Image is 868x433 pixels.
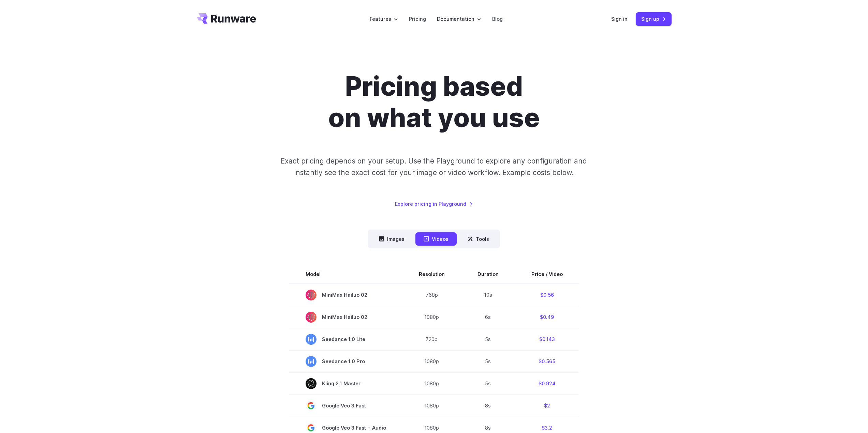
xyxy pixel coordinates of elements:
a: Explore pricing in Playground [395,200,473,208]
td: 5s [461,350,515,372]
td: 6s [461,306,515,328]
a: Pricing [409,15,426,23]
td: $0.924 [515,372,579,395]
td: $0.565 [515,350,579,372]
td: 1080p [402,395,461,417]
td: $2 [515,395,579,417]
td: 5s [461,372,515,395]
p: Exact pricing depends on your setup. Use the Playground to explore any configuration and instantl... [268,155,600,178]
td: 1080p [402,350,461,372]
td: 1080p [402,372,461,395]
a: Sign in [611,15,628,23]
th: Model [289,265,402,284]
td: 5s [461,328,515,350]
th: Duration [461,265,515,284]
button: Videos [415,232,457,246]
label: Documentation [437,15,481,23]
button: Images [371,232,413,246]
span: MiniMax Hailuo 02 [306,312,386,323]
th: Resolution [402,265,461,284]
a: Go to / [197,13,256,24]
th: Price / Video [515,265,579,284]
td: $0.56 [515,284,579,306]
span: Google Veo 3 Fast [306,400,386,411]
label: Features [370,15,398,23]
td: $0.143 [515,328,579,350]
span: MiniMax Hailuo 02 [306,290,386,300]
span: Seedance 1.0 Lite [306,334,386,345]
td: 1080p [402,306,461,328]
td: 720p [402,328,461,350]
button: Tools [459,232,497,246]
a: Sign up [636,12,672,26]
span: Kling 2.1 Master [306,378,386,389]
td: 8s [461,395,515,417]
a: Blog [492,15,503,23]
span: Seedance 1.0 Pro [306,356,386,367]
h1: Pricing based on what you use [244,71,624,134]
td: 10s [461,284,515,306]
td: $0.49 [515,306,579,328]
td: 768p [402,284,461,306]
